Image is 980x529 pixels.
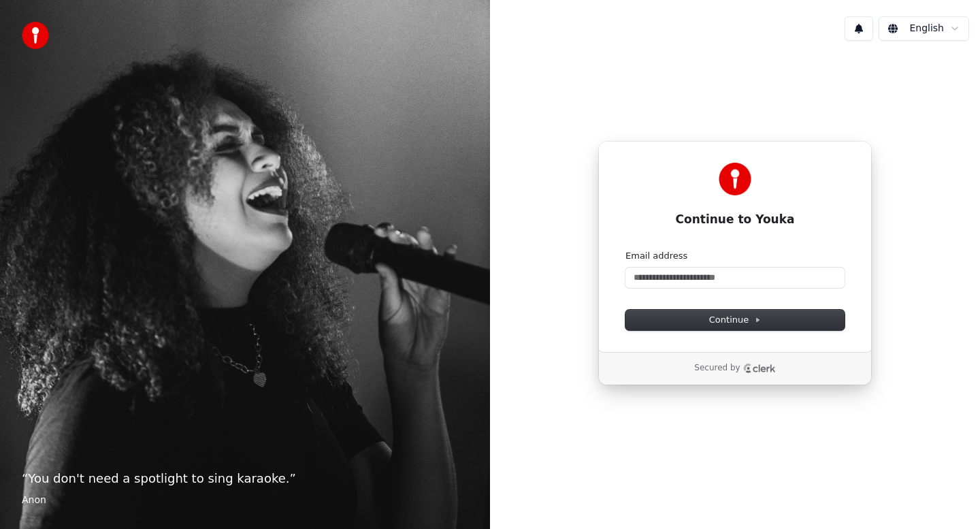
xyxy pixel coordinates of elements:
button: Continue [625,310,845,330]
p: “ You don't need a spotlight to sing karaoke. ” [22,469,468,488]
h1: Continue to Youka [625,212,845,228]
label: Email address [625,250,687,262]
img: youka [22,22,49,49]
p: Secured by [694,363,740,374]
a: Clerk logo [743,364,776,373]
img: Youka [719,163,751,195]
footer: Anon [22,494,468,507]
span: Continue [709,314,761,326]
